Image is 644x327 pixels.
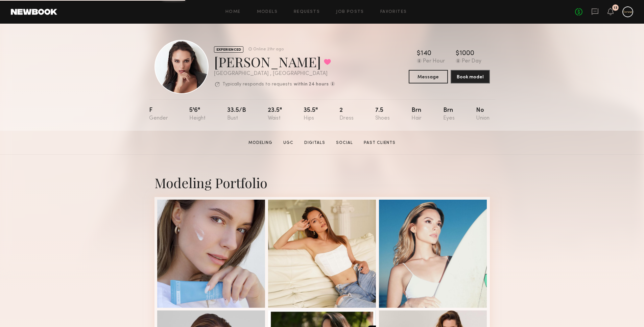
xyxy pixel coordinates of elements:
a: Modeling [246,140,275,146]
div: Brn [411,107,422,121]
p: Typically responds to requests [222,82,292,87]
div: 23.5" [268,107,282,121]
button: Book model [451,70,490,83]
a: Favorites [380,10,407,14]
a: Models [257,10,278,14]
div: Online 21hr ago [253,47,284,52]
div: $ [417,50,421,57]
a: Social [333,140,356,146]
div: 33.5/b [227,107,246,121]
div: Per Day [462,58,481,65]
a: UGC [281,140,296,146]
a: Digitals [302,140,328,146]
div: 2 [339,107,354,121]
a: Home [225,10,241,14]
div: 140 [421,50,431,57]
div: 35.5" [304,107,318,121]
a: Job Posts [336,10,364,14]
div: 5'6" [189,107,206,121]
div: Brn [443,107,455,121]
div: 7.5 [375,107,390,121]
div: $ [456,50,459,57]
a: Past Clients [361,140,398,146]
div: No [476,107,490,121]
div: [GEOGRAPHIC_DATA] , [GEOGRAPHIC_DATA] [214,71,335,77]
b: within 24 hours [294,82,329,87]
div: Modeling Portfolio [154,174,490,192]
div: EXPERIENCED [214,46,243,53]
div: F [149,107,168,121]
button: Message [409,70,448,83]
div: Per Hour [423,58,445,65]
div: 1000 [459,50,474,57]
div: 13 [614,6,617,10]
a: Requests [294,10,320,14]
div: [PERSON_NAME] [214,53,335,71]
